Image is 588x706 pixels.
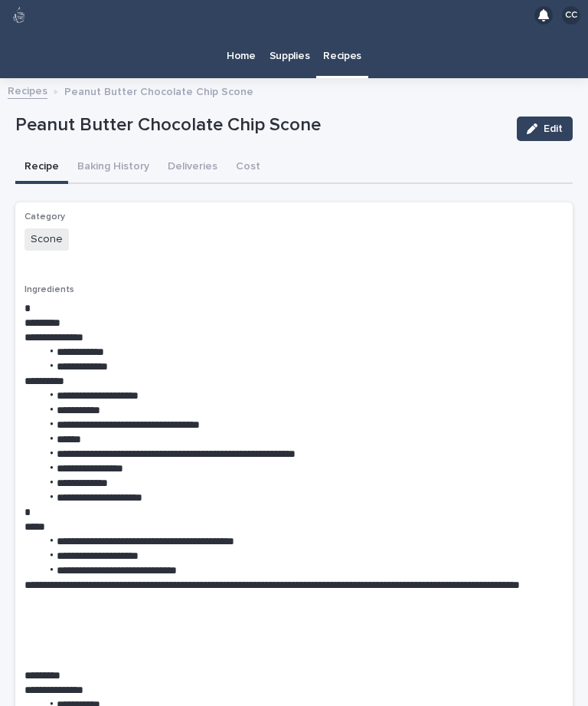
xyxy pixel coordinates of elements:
[316,31,368,76] a: Recipes
[227,31,256,63] p: Home
[227,152,269,184] button: Cost
[562,6,580,25] div: CC
[323,31,361,63] p: Recipes
[8,81,47,99] a: Recipes
[68,152,158,184] button: Baking History
[269,31,310,63] p: Supplies
[263,31,317,78] a: Supplies
[64,82,253,99] p: Peanut Butter Chocolate Chip Scone
[24,228,69,251] span: Scone
[15,152,68,184] button: Recipe
[220,31,263,78] a: Home
[9,5,29,25] img: 80hjoBaRqlyywVK24fQd
[24,212,65,222] span: Category
[158,152,227,184] button: Deliveries
[24,285,74,294] span: Ingredients
[517,117,573,141] button: Edit
[15,114,505,136] p: Peanut Butter Chocolate Chip Scone
[544,123,563,134] span: Edit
